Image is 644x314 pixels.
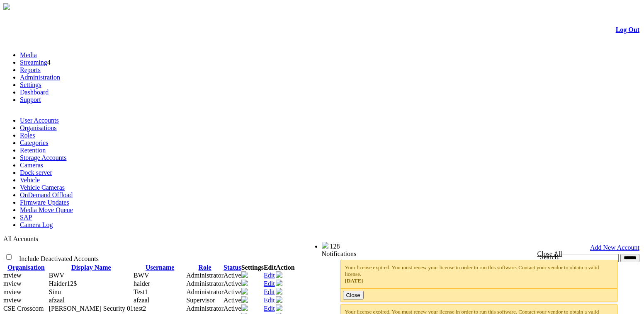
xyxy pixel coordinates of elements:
span: mview [3,280,22,287]
a: OnDemand Offload [20,191,73,198]
div: Your license expired. You must renew your license in order to run this software. Contact your ven... [345,264,613,284]
td: Active [224,280,241,288]
a: Streaming [20,59,47,66]
td: Active [224,296,241,304]
a: Administration [20,74,60,81]
span: mview [3,272,22,279]
span: mview [3,297,22,304]
a: Reports [20,66,41,73]
button: Close [343,291,364,300]
a: Organisation [7,264,45,271]
span: 128 [330,243,340,250]
a: Firmware Updates [20,199,69,206]
a: Cameras [20,162,43,169]
td: Active [224,304,241,313]
span: 4 [47,59,51,66]
a: SAP [20,214,32,221]
a: Status [224,264,241,271]
a: Media [20,51,37,58]
td: Supervisor [186,296,224,304]
a: Vehicle Cameras [20,184,65,191]
span: afzaal [134,297,149,304]
span: mview [3,288,22,295]
span: Welcome, BWV (Administrator) [234,242,305,249]
img: bell25.png [322,242,328,249]
span: test2 [134,305,146,312]
a: Username [146,264,174,271]
a: Settings [20,81,41,88]
a: Vehicle [20,176,40,184]
td: Administrator [186,271,224,280]
a: Media Move Queue [20,206,73,213]
span: [DATE] [345,278,363,284]
a: Roles [20,132,35,139]
td: Administrator [186,304,224,313]
a: Display Name [71,264,111,271]
a: Close All [537,250,562,257]
img: arrow-3.png [3,3,10,10]
span: haider [134,280,150,287]
div: Notifications [322,250,623,258]
span: All Accounts [3,235,38,242]
td: Administrator [186,288,224,296]
span: Include Deactivated Accounts [19,255,99,262]
a: Dock server [20,169,52,176]
a: Organisations [20,124,57,131]
span: BWV [134,272,149,279]
a: Retention [20,147,46,154]
span: Test1 [134,288,148,295]
a: Role [199,264,211,271]
a: Categories [20,139,48,146]
td: Administrator [186,280,224,288]
span: Contact Method: SMS and Email [49,288,61,295]
a: User Accounts [20,117,59,124]
a: Storage Accounts [20,154,66,161]
a: Support [20,96,41,103]
a: Dashboard [20,89,49,96]
span: Contact Method: SMS and Email [49,305,134,312]
span: Contact Method: SMS and Email [49,297,65,304]
span: Contact Method: SMS and Email [49,280,77,287]
span: CSE Crosscom [3,305,44,312]
span: Contact Method: None [49,272,64,279]
td: Active [224,271,241,280]
td: Active [224,288,241,296]
a: Camera Log [20,221,53,228]
a: Log Out [616,26,639,33]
